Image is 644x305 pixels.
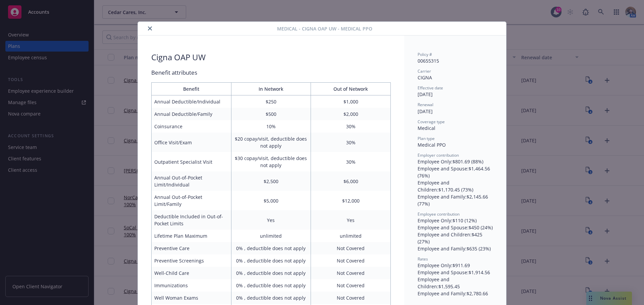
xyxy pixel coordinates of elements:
[231,210,311,230] td: Yes
[231,267,311,279] td: 0% , deductible does not apply
[311,191,391,210] td: $12,000
[152,108,231,120] td: Annual Deductible/Family
[418,136,435,141] span: Plan type
[311,83,391,95] th: Out of Network
[152,191,231,210] td: Annual Out-of-Pocket Limit/Family
[152,254,231,267] td: Preventive Screenings
[418,290,493,297] div: Employee and Family : $2,780.66
[152,292,231,304] td: Well Woman Exams
[231,279,311,292] td: 0% , deductible does not apply
[152,133,231,152] td: Office Visit/Exam
[418,193,493,207] div: Employee and Family : $2,145.66 (77%)
[418,108,493,115] div: [DATE]
[418,91,493,98] div: [DATE]
[418,256,428,262] span: Rates
[231,152,311,171] td: $30 copay/visit, deductible does not apply
[231,120,311,133] td: 10%
[231,254,311,267] td: 0% , deductible does not apply
[418,152,459,158] span: Employer contribution
[418,231,493,245] div: Employee and Children : $425 (27%)
[418,158,493,165] div: Employee Only : $801.69 (88%)
[152,210,231,230] td: Deductible Included in Out-of-Pocket Limits
[311,120,391,133] td: 30%
[311,254,391,267] td: Not Covered
[231,171,311,191] td: $2,500
[418,179,493,193] div: Employee and Children : $1,170.45 (73%)
[311,279,391,292] td: Not Covered
[277,25,372,32] span: Medical - Cigna OAP UW - Medical PPO
[418,245,493,252] div: Employee and Family : $635 (23%)
[418,125,493,132] div: Medical
[152,267,231,279] td: Well-Child Care
[418,52,432,57] span: Policy #
[311,242,391,254] td: Not Covered
[231,95,311,108] td: $250
[311,108,391,120] td: $2,000
[418,165,493,179] div: Employee and Spouse : $1,464.56 (76%)
[311,267,391,279] td: Not Covered
[151,68,391,77] div: Benefit attributes
[152,242,231,254] td: Preventive Care
[311,210,391,230] td: Yes
[418,141,493,148] div: Medical PPO
[311,292,391,304] td: Not Covered
[418,85,443,91] span: Effective date
[146,24,154,32] button: close
[231,242,311,254] td: 0% , deductible does not apply
[418,102,433,107] span: Renewal
[311,133,391,152] td: 30%
[418,119,445,125] span: Coverage type
[152,152,231,171] td: Outpatient Specialist Visit
[311,152,391,171] td: 30%
[418,57,493,64] div: 00655315
[152,120,231,133] td: Coinsurance
[311,95,391,108] td: $1,000
[231,133,311,152] td: $20 copay/visit, deductible does not apply
[152,279,231,292] td: Immunizations
[231,83,311,95] th: In Network
[311,230,391,242] td: unlimited
[231,108,311,120] td: $500
[231,230,311,242] td: unlimited
[152,171,231,191] td: Annual Out-of-Pocket Limit/Individual
[418,269,493,276] div: Employee and Spouse : $1,914.56
[418,211,460,217] span: Employee contribution
[311,171,391,191] td: $6,000
[231,292,311,304] td: 0% , deductible does not apply
[151,52,206,63] div: Cigna OAP UW
[418,74,493,81] div: CIGNA
[231,191,311,210] td: $5,000
[152,83,231,95] th: Benefit
[152,95,231,108] td: Annual Deductible/Individual
[418,262,493,269] div: Employee Only : $911.69
[418,217,493,224] div: Employee Only : $110 (12%)
[152,230,231,242] td: Lifetime Plan Maximum
[418,68,431,74] span: Carrier
[418,224,493,231] div: Employee and Spouse : $450 (24%)
[418,276,493,290] div: Employee and Children : $1,595.45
